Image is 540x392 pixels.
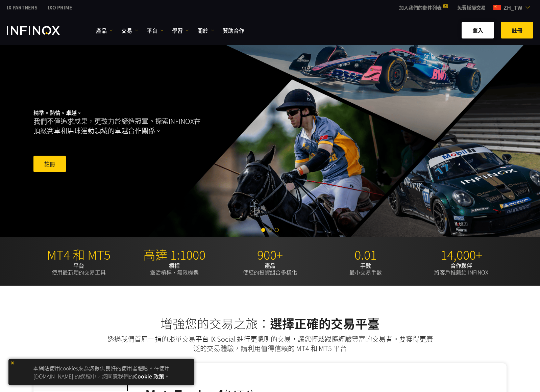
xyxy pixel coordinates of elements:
p: 14,000+ [416,247,507,262]
span: Go to slide 2 [268,228,272,232]
span: zh_tw [501,3,525,11]
strong: 平台 [73,261,84,269]
a: INFINOX [2,4,43,11]
a: Cookie 政策 [134,372,164,380]
p: 透過我們首屈一指的跟單交易平台 IX Social 進行更聰明的交易，讓您輕鬆跟隨經驗豐富的交易者。要獲得更廣泛的交易體驗，請利用值得信賴的 MT4 和 MT5 平台 [106,334,434,353]
a: 交易 [121,26,138,34]
a: 登入 [462,22,494,38]
p: 靈活槓桿，無限機遇 [129,262,220,276]
p: 使用最新穎的交易工具 [33,262,124,276]
a: 註冊 [33,156,66,172]
p: 900+ [225,247,315,262]
a: 關於 [197,26,214,34]
div: 精準。熱情。 [33,98,246,184]
a: INFINOX [43,4,77,11]
a: INFINOX Logo [7,26,76,35]
strong: 卓越。 [66,108,82,116]
p: 0.01 [320,247,411,262]
strong: 槓桿 [169,261,180,269]
strong: 手數 [360,261,371,269]
strong: 合作夥伴 [450,261,472,269]
span: Go to slide 3 [275,228,279,232]
a: 註冊 [501,22,533,38]
span: Go to slide 1 [261,228,265,232]
strong: 產品 [265,261,275,269]
p: 我們不僅追求成果，更致力於締造冠軍。探索INFINOX在頂級賽車和馬球運動領域的卓越合作關係。 [33,116,204,135]
a: 加入我們的郵件列表 [394,4,452,11]
p: 將客戶推薦給 INFINOX [416,262,507,276]
a: 平台 [147,26,164,34]
p: 使您的投資組合多樣化 [225,262,315,276]
a: INFINOX MENU [452,4,491,11]
p: 本網站使用cookies來為您提供良好的使用者體驗。在使用 [DOMAIN_NAME] 的過程中，您同意我們的 。 [12,362,191,382]
p: 最小交易手數 [320,262,411,276]
a: 學習 [172,26,189,34]
p: MT4 和 MT5 [33,247,124,262]
a: 產品 [96,26,113,34]
img: yellow close icon [10,361,15,365]
h2: 增強您的交易之旅： [33,316,507,331]
p: 高達 1:1000 [129,247,220,262]
a: 贊助合作 [223,26,244,34]
strong: 選擇正確的交易平臺 [270,314,379,332]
